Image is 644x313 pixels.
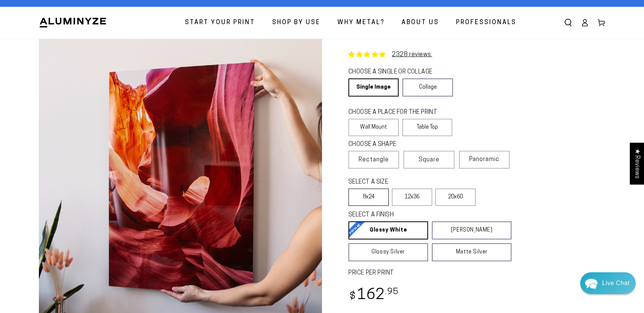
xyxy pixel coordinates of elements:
[39,17,107,28] img: Aluminyze
[580,272,636,294] div: Chat widget toggle
[392,189,432,206] label: 12x36
[396,13,445,33] a: About Us
[392,52,432,58] a: 2328 reviews.
[348,108,445,117] legend: CHOOSE A PLACE FOR THE PRINT
[350,292,356,302] span: $
[348,140,447,149] legend: CHOOSE A SHAPE
[272,17,320,28] span: Shop By Use
[332,13,390,33] a: Why Metal?
[432,221,512,239] a: [PERSON_NAME]
[348,243,428,261] a: Glossy Silver
[630,143,644,184] div: Click to open Judge.me floating reviews tab
[348,189,389,206] label: 8x24
[348,68,446,77] legend: CHOOSE A SINGLE OR COLLAGE
[402,119,453,136] label: Table Top
[179,13,261,33] a: Start Your Print
[185,17,255,28] span: Start Your Print
[359,155,389,164] span: Rectangle
[435,189,476,206] label: 20x60
[432,243,512,261] a: Matte Silver
[560,14,576,31] summary: Search our site
[337,17,385,28] span: Why Metal?
[450,13,522,33] a: Professionals
[385,288,399,296] sup: .95
[402,17,439,28] span: About Us
[348,211,493,219] legend: SELECT A FINISH
[402,78,453,97] a: Collage
[419,155,439,164] span: Square
[469,156,499,163] span: Panoramic
[267,13,326,33] a: Shop By Use
[348,78,399,97] a: Single Image
[456,17,516,28] span: Professionals
[348,119,399,136] label: Wall Mount
[602,272,630,294] div: Contact Us Directly
[348,178,451,187] legend: SELECT A SIZE
[348,288,399,303] bdi: 162
[348,221,428,239] a: Glossy White
[348,269,605,278] label: PRICE PER PRINT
